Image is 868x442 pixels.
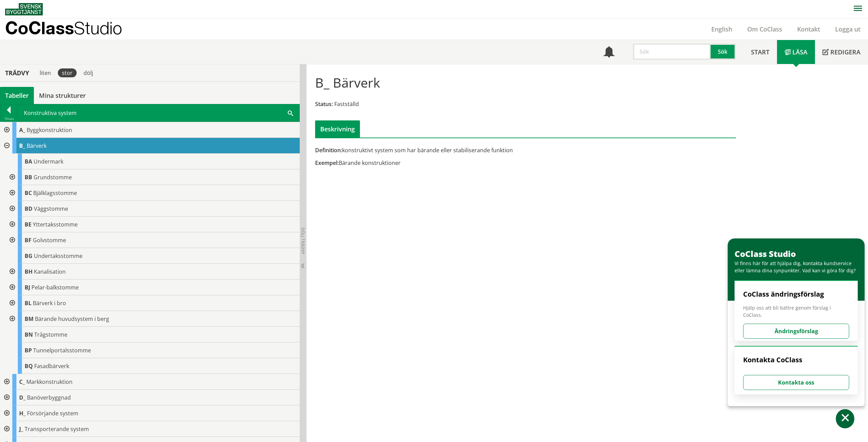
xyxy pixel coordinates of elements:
span: Start [751,48,769,56]
a: Läsa [777,40,815,64]
span: Byggkonstruktion [27,126,72,134]
p: CoClass [5,24,122,32]
span: Sök i tabellen [288,109,293,116]
span: Trågstomme [34,331,67,338]
span: Exempel: [315,159,339,167]
span: Pelar-balkstomme [31,284,79,291]
span: BF [25,236,31,244]
div: Vi finns här för att hjälpa dig, kontakta kundservice eller lämna dina synpunkter. Vad kan vi gör... [735,260,861,274]
span: Dölj trädvy [300,227,306,254]
span: Bärverk [27,142,47,149]
a: Start [743,40,777,64]
a: CoClassStudio [5,18,137,40]
span: A_ [19,126,25,134]
span: J_ [19,425,23,433]
span: Fasadbärverk [34,362,69,370]
span: BG [25,252,33,260]
span: B_ [19,142,25,149]
img: Svensk Byggtjänst [5,3,43,15]
span: Försörjande system [27,409,78,417]
span: Notifikationer [604,47,614,58]
div: Trädvy [1,69,33,77]
span: Kanalisation [34,268,66,275]
span: BL [25,299,31,307]
h4: Kontakta CoClass [743,355,849,364]
span: Undertaksstomme [34,252,82,260]
a: Kontakt [790,25,828,33]
span: BJ [25,284,30,291]
span: Fastställd [334,100,359,108]
div: Tillbaka [0,116,17,121]
span: H_ [19,409,26,417]
span: BM [25,315,34,323]
span: Definition: [315,146,342,154]
a: Mina strukturer [34,87,91,104]
h4: CoClass ändringsförslag [743,290,849,299]
span: BH [25,268,33,275]
div: Konstruktiva system [18,104,299,121]
button: Sök [711,43,736,60]
span: Golvstomme [33,236,66,244]
div: liten [36,68,55,77]
button: Ändringsförslag [743,324,849,339]
div: Beskrivning [315,120,360,138]
h1: B_ Bärverk [315,75,380,90]
span: BP [25,347,32,354]
span: Status: [315,100,333,108]
span: CoClass Studio [735,248,796,259]
span: Studio [74,18,122,38]
a: Om CoClass [740,25,790,33]
input: Sök [633,43,711,60]
span: Bärande huvudsystem i berg [35,315,109,323]
a: Logga ut [828,25,868,33]
span: BC [25,189,32,197]
span: BA [25,158,32,165]
span: BD [25,205,33,212]
div: dölj [79,68,97,77]
button: Kontakta oss [743,375,849,390]
span: D_ [19,394,26,401]
a: Kontakta oss [743,379,849,386]
a: English [704,25,740,33]
span: Redigera [830,48,860,56]
span: Läsa [792,48,807,56]
span: BQ [25,362,33,370]
span: Banöverbyggnad [27,394,71,401]
span: BE [25,221,31,228]
span: C_ [19,378,25,386]
span: Väggstomme [34,205,68,212]
div: Bärande konstruktioner [315,159,736,167]
a: Redigera [815,40,868,64]
span: Undermark [34,158,63,165]
span: Tunnelportalsstomme [33,347,91,354]
div: stor [58,68,77,77]
span: Hjälp oss att bli bättre genom förslag i CoClass. [743,304,849,318]
div: konstruktivt system som har bärande eller stabiliserande funktion [315,146,736,154]
span: Yttertaksstomme [33,221,78,228]
span: BB [25,173,32,181]
span: Transporterande system [25,425,89,433]
span: Bärverk i bro [33,299,66,307]
span: BN [25,331,33,338]
span: Grundstomme [34,173,72,181]
span: Markkonstruktion [26,378,73,386]
span: Bjälklagsstomme [33,189,77,197]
